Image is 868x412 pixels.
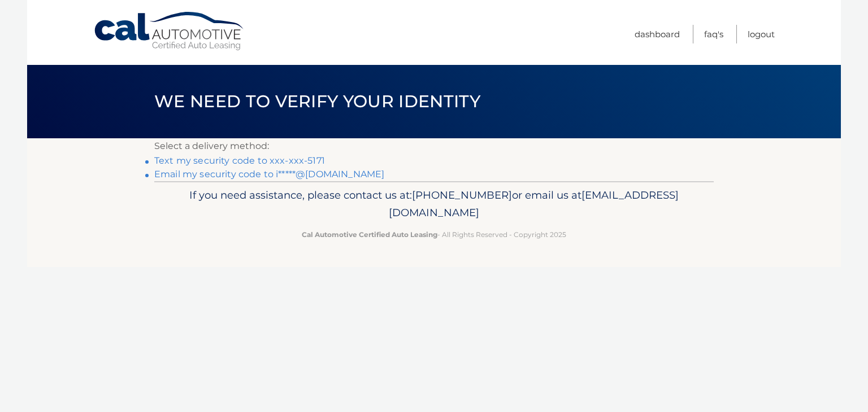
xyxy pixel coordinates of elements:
[154,91,480,112] span: We need to verify your identity
[162,186,706,222] p: If you need assistance, please contact us at: or email us at
[162,229,706,240] p: - All Rights Reserved - Copyright 2025
[302,230,437,239] strong: Cal Automotive Certified Auto Leasing
[412,189,512,201] span: [PHONE_NUMBER]
[635,25,680,43] a: Dashboard
[154,138,714,154] p: Select a delivery method:
[704,25,723,43] a: FAQ's
[93,11,246,51] a: Cal Automotive
[748,25,775,43] a: Logout
[154,155,325,166] a: Text my security code to xxx-xxx-5171
[154,169,384,179] a: Email my security code to i*****@[DOMAIN_NAME]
